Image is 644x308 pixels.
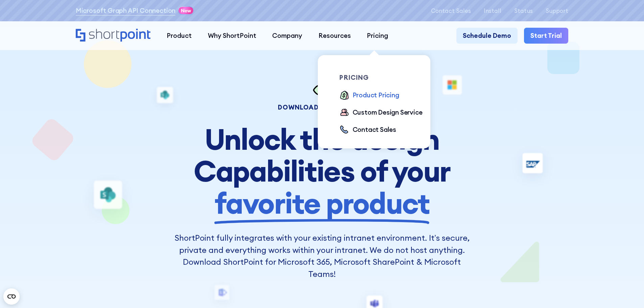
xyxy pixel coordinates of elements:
[171,123,473,219] h1: Unlock the design Capabilities of your
[484,7,501,14] a: Install
[353,125,397,135] div: Contact Sales
[339,74,430,81] div: pricing
[522,230,644,308] iframe: Chat Widget
[353,90,399,100] div: Product Pricing
[3,288,20,305] button: Open CMP widget
[359,28,397,44] a: Pricing
[200,28,264,44] a: Why ShortPoint
[367,31,388,41] div: Pricing
[167,31,192,41] div: Product
[339,90,399,101] a: Product Pricing
[272,31,302,41] div: Company
[524,28,568,44] a: Start Trial
[310,28,359,44] a: Resources
[171,232,473,280] p: ShortPoint fully integrates with your existing intranet environment. It’s secure, private and eve...
[76,6,175,16] a: Microsoft Graph API Connection
[208,31,256,41] div: Why ShortPoint
[76,29,150,43] a: Home
[546,7,568,14] a: Support
[431,7,471,14] a: Contact Sales
[214,187,430,219] span: favorite product
[514,7,533,14] a: Status
[264,28,310,44] a: Company
[456,28,518,44] a: Schedule Demo
[171,104,473,111] div: Download Shortpoint
[339,125,396,136] a: Contact Sales
[159,28,200,44] a: Product
[318,31,351,41] div: Resources
[353,108,423,117] div: Custom Design Service
[339,108,422,118] a: Custom Design Service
